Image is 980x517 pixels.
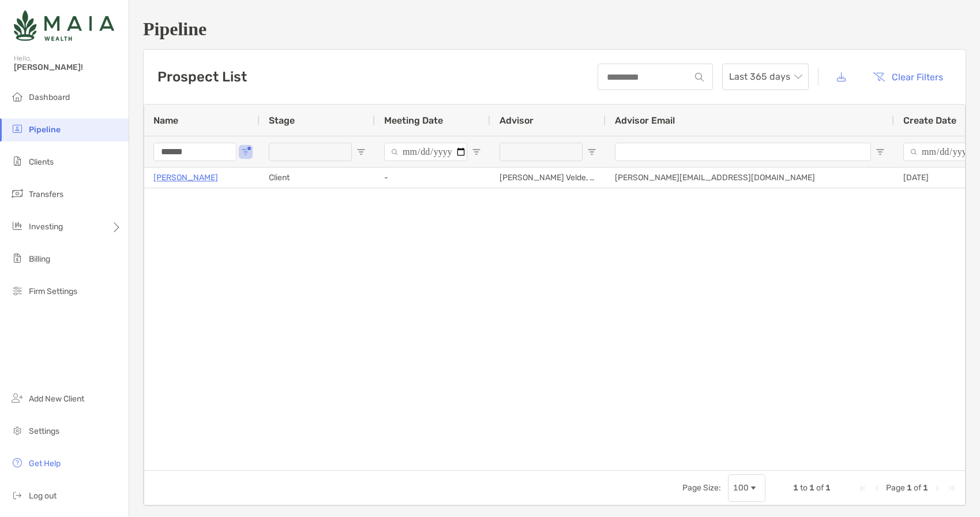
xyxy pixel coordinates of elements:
span: Meeting Date [384,115,443,126]
img: clients icon [10,154,24,168]
span: to [800,483,808,493]
h3: Prospect List [157,69,247,85]
button: Clear Filters [864,64,952,90]
img: billing icon [10,251,24,265]
img: transfers icon [10,187,24,200]
div: Next Page [933,483,942,493]
span: Name [153,115,178,126]
span: Get Help [29,459,61,468]
button: Open Filter Menu [472,147,481,157]
div: Page Size [728,474,765,502]
span: 1 [907,483,912,493]
div: - [375,168,490,188]
img: firm-settings icon [10,284,24,297]
span: Pipeline [29,125,61,135]
div: Previous Page [872,483,881,493]
div: Page Size: [682,483,721,493]
h1: Pipeline [143,18,966,40]
span: of [914,483,921,493]
span: Create Date [903,115,956,126]
span: Stage [269,115,295,126]
button: Open Filter Menu [587,147,596,157]
img: add_new_client icon [10,391,24,405]
span: [PERSON_NAME]! [14,62,122,72]
img: dashboard icon [10,90,24,103]
span: Advisor Email [615,115,675,126]
span: Billing [29,254,50,264]
span: 1 [825,483,831,493]
input: Name Filter Input [153,143,236,161]
span: Dashboard [29,92,70,102]
span: 1 [923,483,928,493]
img: get-help icon [10,456,24,470]
input: Meeting Date Filter Input [384,143,467,161]
span: Firm Settings [29,287,77,296]
span: Investing [29,222,63,232]
span: Settings [29,426,59,436]
div: 100 [733,483,749,493]
button: Open Filter Menu [356,147,366,157]
span: 1 [809,483,814,493]
a: [PERSON_NAME] [153,170,218,185]
div: First Page [858,483,868,493]
input: Advisor Email Filter Input [615,143,871,161]
button: Open Filter Menu [876,147,885,157]
div: Client [260,168,375,188]
img: investing icon [10,219,24,233]
span: Transfers [29,189,63,199]
div: [PERSON_NAME][EMAIL_ADDRESS][DOMAIN_NAME] [606,168,894,188]
div: [PERSON_NAME] Velde, CFP® [490,168,606,188]
span: 1 [793,483,798,493]
img: input icon [695,73,704,81]
span: Add New Client [29,394,84,404]
img: logout icon [10,488,24,502]
img: pipeline icon [10,122,24,136]
button: Open Filter Menu [241,147,250,157]
img: settings icon [10,423,24,437]
span: Last 365 days [729,64,802,90]
span: of [816,483,824,493]
span: Page [886,483,905,493]
img: Zoe Logo [14,5,114,46]
div: Last Page [947,483,956,493]
span: Advisor [500,115,534,126]
span: Log out [29,491,57,501]
span: Clients [29,157,54,167]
